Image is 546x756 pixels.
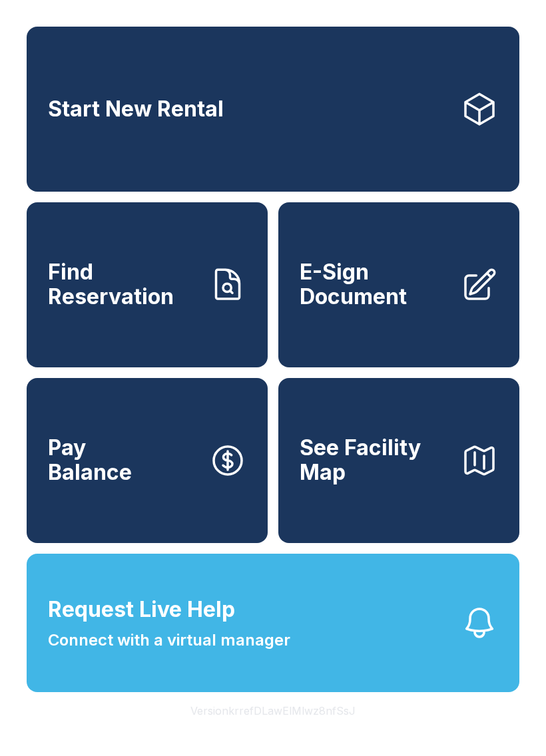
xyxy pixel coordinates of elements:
a: Start New Rental [27,27,519,192]
button: VersionkrrefDLawElMlwz8nfSsJ [180,692,366,729]
span: Connect with a virtual manager [48,628,290,652]
a: Find Reservation [27,202,268,367]
span: See Facility Map [300,436,450,484]
span: Pay Balance [48,436,132,484]
a: E-Sign Document [278,202,519,367]
span: Start New Rental [48,97,224,122]
button: See Facility Map [278,378,519,543]
span: Request Live Help [48,594,235,626]
span: E-Sign Document [300,260,450,309]
button: Request Live HelpConnect with a virtual manager [27,554,519,692]
span: Find Reservation [48,260,198,309]
button: PayBalance [27,378,268,543]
